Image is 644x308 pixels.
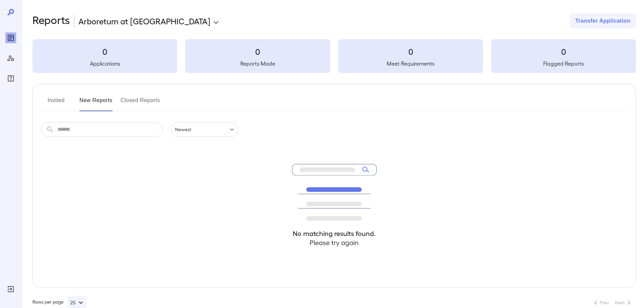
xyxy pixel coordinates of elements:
[32,46,177,57] h3: 0
[171,122,238,137] div: Newest
[5,73,16,84] div: FAQ
[32,14,70,28] h2: Reports
[5,32,16,43] div: Reports
[292,238,377,247] h4: Please try again
[79,95,113,111] button: New Reports
[338,60,483,68] h5: Meet Requirements
[5,53,16,64] div: Manage Users
[338,46,483,57] h3: 0
[121,95,160,111] button: Closed Reports
[78,16,210,26] p: Arboretum at [GEOGRAPHIC_DATA]
[570,14,636,28] button: Transfer Application
[41,95,71,111] button: Invited
[185,46,330,57] h3: 0
[491,60,636,68] h5: Flagged Reports
[32,39,636,73] summary: 0Applications0Reports Made0Meet Requirements0Flagged Reports
[185,60,330,68] h5: Reports Made
[589,297,636,308] nav: pagination navigation
[5,284,16,294] div: Log Out
[292,229,377,238] h4: No matching results found.
[32,60,177,68] h5: Applications
[491,46,636,57] h3: 0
